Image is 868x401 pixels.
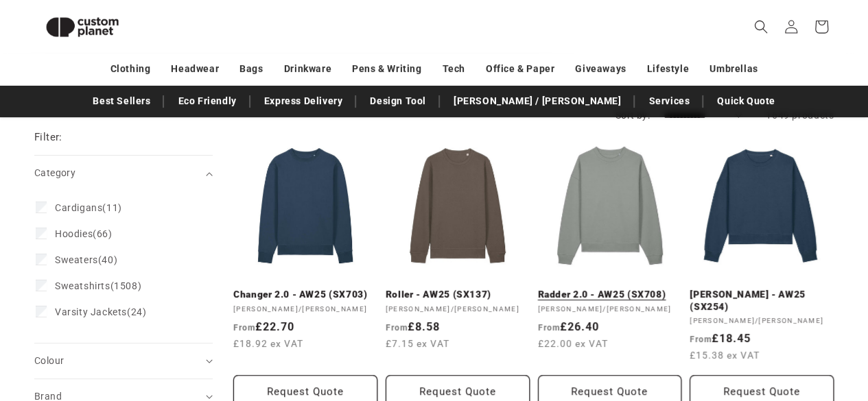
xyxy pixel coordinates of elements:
h2: Filter: [34,130,62,145]
img: Custom Planet [34,5,130,49]
summary: Search [746,12,776,42]
span: 1649 products [766,110,834,121]
span: Varsity Jackets [55,306,127,317]
a: Lifestyle [647,57,689,81]
summary: Colour (0 selected) [34,343,213,378]
a: Quick Quote [710,89,782,113]
summary: Category (0 selected) [34,156,213,191]
span: Colour [34,355,64,366]
a: Clothing [110,57,151,81]
a: Tech [442,57,465,81]
span: (1508) [55,280,141,292]
a: Services [642,89,696,113]
a: [PERSON_NAME] / [PERSON_NAME] [447,89,628,113]
a: Office & Paper [486,57,554,81]
label: Sort by: [615,110,649,121]
a: Bags [239,57,263,81]
span: (66) [55,228,113,240]
span: Category [34,167,75,178]
span: (40) [55,254,117,266]
a: Umbrellas [709,57,758,81]
a: Headwear [171,57,219,81]
span: Cardigans [55,202,102,213]
a: Drinkware [284,57,331,81]
a: Pens & Writing [352,57,421,81]
span: (11) [55,202,122,214]
a: Design Tool [363,89,433,113]
span: Sweaters [55,254,98,265]
span: Hoodies [55,228,93,239]
a: Express Delivery [257,89,350,113]
a: Giveaways [575,57,626,81]
a: Radder 2.0 - AW25 (SX708) [538,289,682,301]
a: Best Sellers [86,89,157,113]
a: Roller - AW25 (SX137) [386,289,530,301]
span: (24) [55,306,146,318]
a: Changer 2.0 - AW25 (SX703) [233,289,377,301]
span: Sweatshirts [55,280,110,291]
iframe: Chat Widget [639,253,868,401]
a: Eco Friendly [171,89,243,113]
